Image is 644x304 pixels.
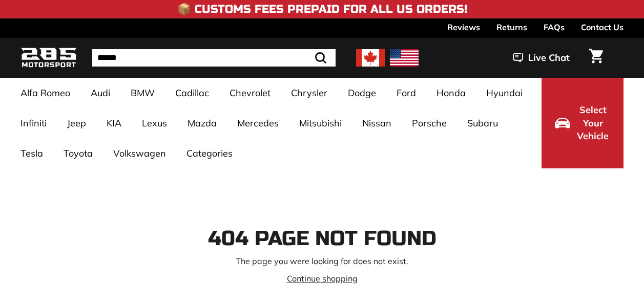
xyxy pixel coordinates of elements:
[338,78,386,108] a: Dodge
[10,78,80,108] a: Alfa Romeo
[103,138,176,168] a: Volkswagen
[500,45,583,71] button: Live Chat
[20,255,624,267] p: The page you were looking for does not exist.
[219,78,281,108] a: Chevrolet
[57,108,96,138] a: Jeep
[165,78,219,108] a: Cadillac
[402,108,457,138] a: Porsche
[426,78,476,108] a: Honda
[80,78,120,108] a: Audi
[496,18,527,36] a: Returns
[386,78,426,108] a: Ford
[542,78,624,168] button: Select Your Vehicle
[447,18,480,36] a: Reviews
[476,78,533,108] a: Hyundai
[544,18,565,36] a: FAQs
[96,108,132,138] a: KIA
[457,108,508,138] a: Subaru
[10,108,57,138] a: Infiniti
[281,78,338,108] a: Chrysler
[53,138,103,168] a: Toyota
[528,51,570,64] span: Live Chat
[575,103,610,143] span: Select Your Vehicle
[289,108,352,138] a: Mitsubishi
[92,49,336,67] input: Search
[581,18,624,36] a: Contact Us
[352,108,402,138] a: Nissan
[120,78,165,108] a: BMW
[20,227,624,250] h1: 404 Page Not Found
[20,46,77,70] img: Logo_285_Motorsport_areodynamics_components
[227,108,289,138] a: Mercedes
[176,138,243,168] a: Categories
[132,108,177,138] a: Lexus
[583,40,609,75] a: Cart
[177,108,227,138] a: Mazda
[177,3,467,15] h4: 📦 Customs Fees Prepaid for All US Orders!
[10,138,53,168] a: Tesla
[287,273,358,284] a: Continue shopping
